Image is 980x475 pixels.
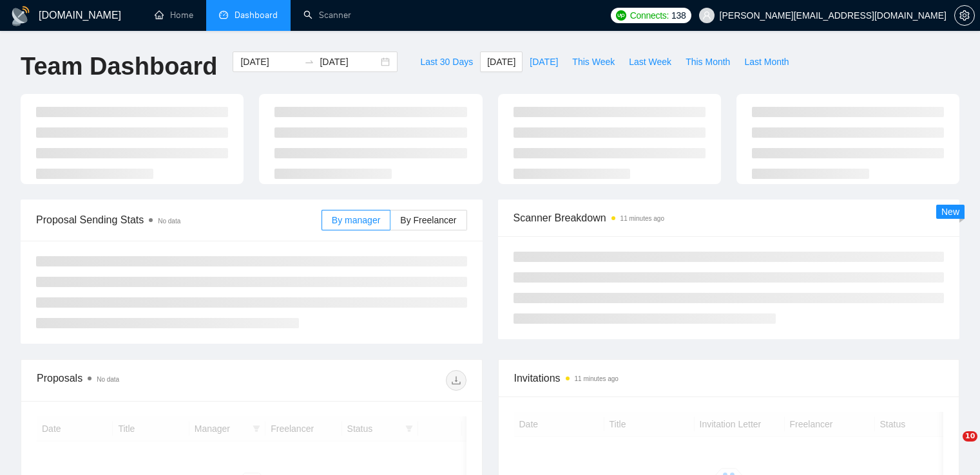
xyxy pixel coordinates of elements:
[413,51,480,72] button: Last 30 Days
[744,55,789,69] span: Last Month
[304,57,314,67] span: to
[620,215,664,222] time: 11 minutes ago
[530,55,558,69] span: [DATE]
[686,55,730,69] span: This Month
[400,215,456,225] span: By Freelancer
[36,212,322,228] span: Proposal Sending Stats
[737,51,796,72] button: Last Month
[616,10,626,21] img: upwork-logo.png
[155,10,193,21] a: homeHome
[21,51,217,82] h1: Team Dashboard
[671,8,686,23] span: 138
[514,370,944,386] span: Invitations
[941,207,959,217] span: New
[37,370,251,391] div: Proposals
[420,55,473,69] span: Last 30 Days
[678,51,737,72] button: This Month
[622,51,678,72] button: Last Week
[240,55,299,69] input: Start date
[630,8,669,23] span: Connects:
[332,215,380,225] span: By manager
[480,51,523,72] button: [DATE]
[487,55,515,69] span: [DATE]
[955,10,974,21] span: setting
[575,375,619,382] time: 11 minutes ago
[514,210,945,226] span: Scanner Breakdown
[320,55,378,69] input: End date
[954,10,975,21] a: setting
[235,10,278,21] span: Dashboard
[158,218,180,225] span: No data
[565,51,622,72] button: This Week
[936,431,967,462] iframe: Intercom live chat
[572,55,615,69] span: This Week
[304,57,314,67] span: swap-right
[629,55,671,69] span: Last Week
[523,51,565,72] button: [DATE]
[10,6,31,26] img: logo
[963,431,977,442] span: 10
[97,376,119,383] span: No data
[303,10,351,21] a: searchScanner
[219,10,228,19] span: dashboard
[954,5,975,26] button: setting
[702,11,711,20] span: user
